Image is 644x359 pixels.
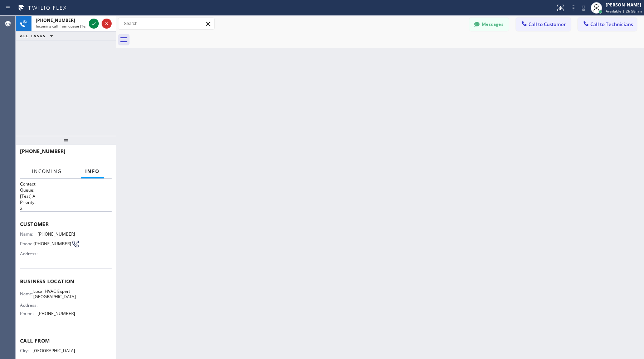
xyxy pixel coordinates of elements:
span: Call to Technicians [590,21,633,28]
h1: Context [20,181,112,187]
span: Address: [20,251,39,256]
span: [PHONE_NUMBER] [36,17,75,23]
h2: Queue: [20,187,112,193]
span: Phone: [20,241,34,246]
input: Search [118,18,214,29]
button: Accept [89,19,99,29]
span: Call From [20,337,112,344]
div: [PERSON_NAME] [606,2,642,8]
span: Incoming [32,168,62,174]
button: Mute [579,3,589,13]
span: [PHONE_NUMBER] [34,241,71,246]
span: ALL TASKS [20,33,46,38]
button: Incoming [28,164,66,178]
span: Phone: [20,311,38,316]
span: [PHONE_NUMBER] [20,148,65,154]
button: ALL TASKS [16,31,60,40]
button: Messages [469,18,509,31]
span: [GEOGRAPHIC_DATA] [33,348,75,353]
span: Name: [20,291,33,296]
p: [Test] All [20,193,112,199]
span: [PHONE_NUMBER] [38,311,75,316]
span: Call to Customer [528,21,566,28]
span: City: [20,348,33,353]
span: Local HVAC Expert [GEOGRAPHIC_DATA] [33,289,76,300]
button: Info [81,164,104,178]
span: Business location [20,278,112,285]
span: Info [85,168,100,174]
h2: Priority: [20,199,112,205]
span: Available | 2h 58min [606,9,642,14]
span: [PHONE_NUMBER] [38,231,75,237]
button: Call to Customer [516,18,571,31]
button: Reject [102,19,112,29]
p: 2 [20,205,112,211]
span: Incoming call from queue [Test] All [36,24,95,29]
span: Name: [20,231,38,237]
span: Address: [20,303,39,308]
span: Customer [20,221,112,227]
button: Call to Technicians [578,18,637,31]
